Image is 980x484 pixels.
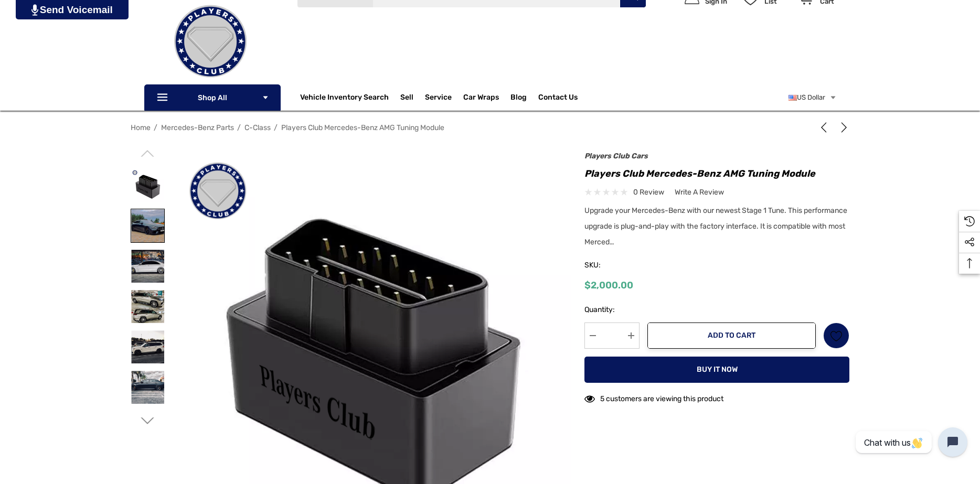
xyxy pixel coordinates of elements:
[131,119,849,137] nav: Breadcrumb
[141,414,154,427] svg: Go to slide 2 of 3
[510,93,527,104] a: Blog
[463,87,510,108] a: Car Wraps
[300,93,389,104] a: Vehicle Inventory Search
[584,389,723,405] div: 5 customers are viewing this product
[647,322,816,349] button: Add to Cart
[584,279,633,291] span: $2,000.00
[584,304,640,316] label: Quantity:
[31,4,38,16] img: PjwhLS0gR2VuZXJhdG9yOiBHcmF2aXQuaW8gLS0+PHN2ZyB4bWxucz0iaHR0cDovL3d3dy53My5vcmcvMjAwMC9zdmciIHhtb...
[400,87,425,108] a: Sell
[538,93,578,104] a: Contact Us
[823,322,849,349] a: Wish List
[964,216,975,227] svg: Recently Viewed
[959,258,980,268] svg: Top
[584,165,849,182] h1: Players Club Mercedes-Benz AMG Tuning Module
[818,122,833,133] a: Previous
[131,123,151,132] a: Home
[131,371,164,404] img: Mercedes-Benz E63 AMG Tuning
[633,186,664,199] span: 0 review
[131,169,164,202] img: Mercedes-Benz AMG Tuning
[131,209,164,242] img: Mercedes-Benz AMG GT63 AMG Tuning
[161,123,234,132] a: Mercedes-Benz Parts
[835,122,849,133] a: Next
[675,188,724,197] span: Write a Review
[830,330,843,342] svg: Wish List
[425,93,452,104] a: Service
[281,123,444,132] a: Players Club Mercedes-Benz AMG Tuning Module
[131,290,164,323] img: Mercedes-Benz GLS63 AMG Tuning
[244,123,271,132] a: C-Class
[141,147,154,160] svg: Go to slide 3 of 3
[156,92,172,104] svg: Icon Line
[964,237,975,248] svg: Social Media
[584,152,648,160] a: Players Club Cars
[400,93,413,104] span: Sell
[789,87,837,108] a: USD
[262,94,269,101] svg: Icon Arrow Down
[131,250,164,283] img: Mercedes-Benz S63 AMG Tuning
[584,206,847,246] span: Upgrade your Mercedes-Benz with our newest Stage 1 Tune. This performance upgrade is plug-and-pla...
[131,330,164,363] img: Mercedes-Benz GL63 AMG Tuning
[584,258,637,273] span: SKU:
[463,93,499,104] span: Car Wraps
[584,357,849,383] button: Buy it now
[675,186,724,199] a: Write a Review
[144,84,281,111] p: Shop All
